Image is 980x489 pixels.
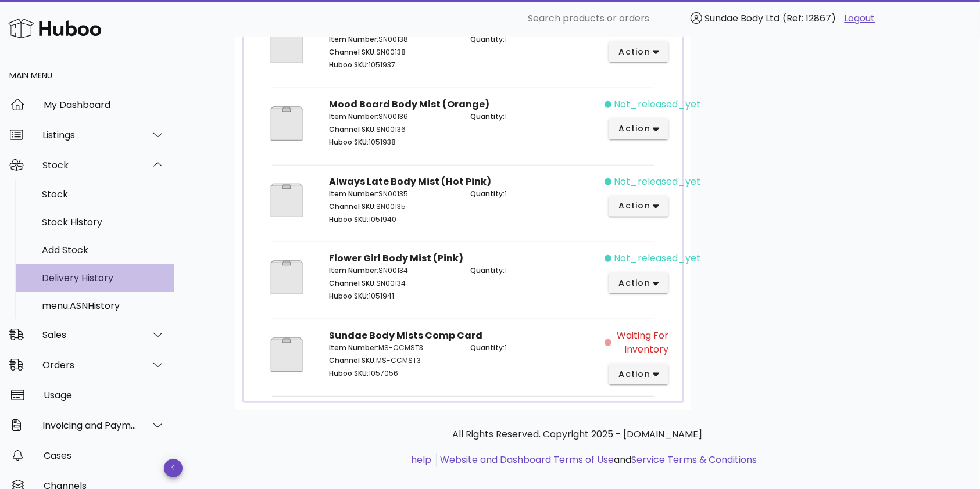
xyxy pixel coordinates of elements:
div: Invoicing and Payments [42,420,137,431]
p: 1051938 [329,137,456,148]
span: Huboo SKU: [329,214,369,224]
span: Quantity: [470,34,505,44]
span: not_released_yet [614,98,700,112]
div: Stock [42,160,137,171]
p: SN00136 [329,124,456,135]
button: action [609,118,668,139]
span: action [618,123,650,135]
span: (Ref: 12867) [783,12,836,25]
p: SN00134 [329,265,456,276]
strong: Flower Girl Body Mist (Pink) [329,251,463,265]
img: Product Image [258,175,315,226]
button: action [609,196,668,217]
span: Channel SKU: [329,124,376,134]
p: 1 [470,189,598,199]
span: Item Number: [329,265,378,275]
li: and [437,453,757,467]
p: All Rights Reserved. Copyright 2025 - [DOMAIN_NAME] [245,427,910,441]
p: SN00136 [329,112,456,122]
span: Waiting for Inventory [614,329,668,357]
p: 1 [470,34,598,45]
p: MS-CCMST3 [329,343,456,353]
img: Product Image [258,98,315,149]
span: Quantity: [470,265,505,275]
p: 1051940 [329,214,456,225]
p: 1051941 [329,291,456,301]
span: Quantity: [470,112,505,121]
span: Huboo SKU: [329,291,369,301]
div: Sales [42,329,137,340]
button: action [609,41,668,62]
div: Delivery History [42,272,165,283]
span: action [618,368,650,380]
div: Stock History [42,217,165,228]
button: action [609,364,668,384]
div: Usage [44,390,165,401]
span: Channel SKU: [329,278,376,288]
span: Channel SKU: [329,202,376,211]
p: SN00138 [329,47,456,57]
span: Quantity: [470,343,505,353]
span: action [618,200,650,212]
span: action [618,46,650,58]
span: Sundae Body Ltd [705,12,780,25]
div: Add Stock [42,245,165,256]
div: menu.ASNHistory [42,300,165,311]
span: not_released_yet [614,175,700,189]
img: Huboo Logo [8,16,101,41]
button: action [609,272,668,293]
a: Website and Dashboard Terms of Use [441,453,614,466]
a: Service Terms & Conditions [632,453,757,466]
strong: Always Late Body Mist (Hot Pink) [329,175,491,188]
span: Huboo SKU: [329,137,369,147]
span: Channel SKU: [329,47,376,57]
div: Cases [44,450,165,461]
p: SN00138 [329,34,456,45]
span: Huboo SKU: [329,60,369,70]
div: Orders [42,359,137,371]
img: Product Image [258,329,315,380]
strong: Sundae Body Mists Comp Card [329,329,482,342]
span: Item Number: [329,343,378,353]
div: Listings [42,130,137,141]
span: action [618,277,650,289]
span: Quantity: [470,189,505,199]
p: 1051937 [329,60,456,70]
p: 1 [470,343,598,353]
span: Item Number: [329,189,378,199]
span: Item Number: [329,112,378,121]
img: Product Image [258,20,315,72]
span: Huboo SKU: [329,368,369,378]
p: SN00134 [329,278,456,289]
p: SN00135 [329,202,456,212]
a: Logout [845,12,875,26]
a: help [412,453,432,466]
span: not_released_yet [614,251,700,265]
div: Stock [42,189,165,200]
p: 1 [470,265,598,276]
div: My Dashboard [44,99,165,110]
p: SN00135 [329,189,456,199]
strong: Mood Board Body Mist (Orange) [329,98,489,111]
span: Channel SKU: [329,355,376,365]
span: Item Number: [329,34,378,44]
img: Product Image [258,251,315,303]
p: MS-CCMST3 [329,355,456,366]
p: 1057056 [329,368,456,379]
p: 1 [470,112,598,122]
